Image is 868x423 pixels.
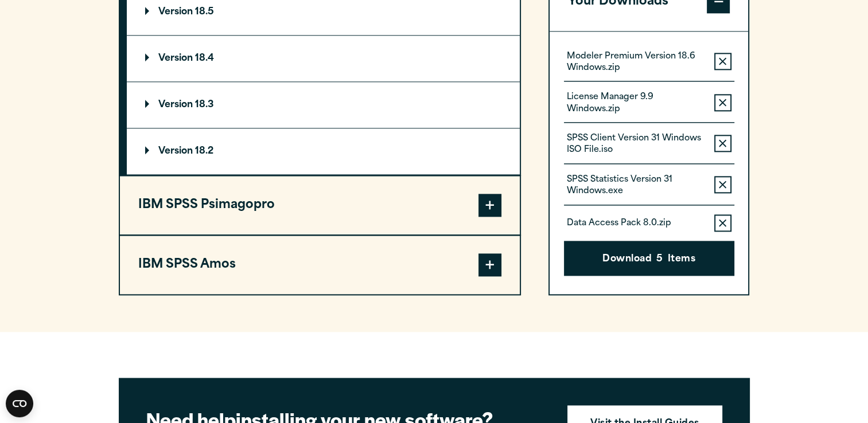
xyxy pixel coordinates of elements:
[567,92,705,115] p: License Manager 9.9 Windows.zip
[120,176,520,234] button: IBM SPSS Psimagopro
[127,128,520,174] summary: Version 18.2
[6,390,33,417] button: Open CMP widget
[550,30,749,293] div: Your Downloads
[656,252,663,267] span: 5
[145,54,214,63] p: Version 18.4
[567,174,705,197] p: SPSS Statistics Version 31 Windows.exe
[127,36,520,81] summary: Version 18.4
[120,236,520,294] button: IBM SPSS Amos
[567,133,705,156] p: SPSS Client Version 31 Windows ISO File.iso
[127,82,520,128] summary: Version 18.3
[145,100,214,109] p: Version 18.3
[145,147,213,156] p: Version 18.2
[567,50,705,73] p: Modeler Premium Version 18.6 Windows.zip
[564,240,734,276] button: Download5Items
[567,218,671,229] p: Data Access Pack 8.0.zip
[145,7,214,17] p: Version 18.5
